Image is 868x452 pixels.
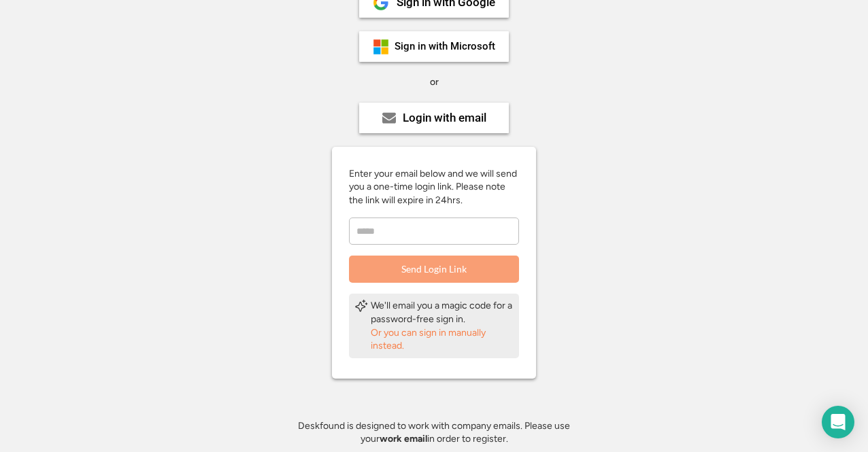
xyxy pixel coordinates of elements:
[349,167,519,207] div: Enter your email below and we will send you a one-time login link. Please note the link will expi...
[281,419,587,446] div: Deskfound is designed to work with company emails. Please use your in order to register.
[430,75,439,89] div: or
[373,39,389,55] img: ms-symbollockup_mssymbol_19.png
[371,326,514,353] div: Or you can sign in manually instead.
[349,256,519,283] button: Send Login Link
[822,406,854,438] div: Open Intercom Messenger
[395,41,495,52] div: Sign in with Microsoft
[403,112,486,124] div: Login with email
[371,299,514,326] div: We'll email you a magic code for a password-free sign in.
[380,433,427,445] strong: work email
